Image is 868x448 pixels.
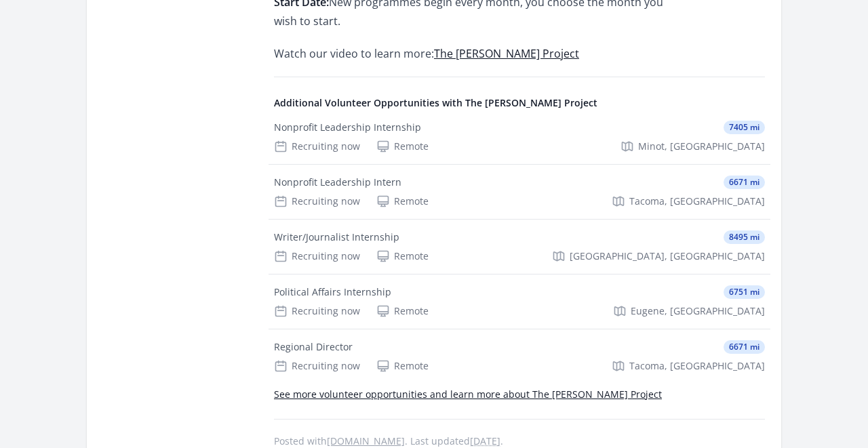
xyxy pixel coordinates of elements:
[269,165,770,219] a: Nonprofit Leadership Intern 6671 mi Recruiting now Remote Tacoma, [GEOGRAPHIC_DATA]
[376,249,429,263] div: Remote
[274,304,360,318] div: Recruiting now
[376,359,429,373] div: Remote
[327,434,405,447] a: [DOMAIN_NAME]
[274,195,360,208] div: Recruiting now
[274,121,421,134] div: Nonprofit Leadership Internship
[376,304,429,318] div: Remote
[274,96,765,110] h4: Additional Volunteer Opportunities with The [PERSON_NAME] Project
[470,434,500,447] abbr: Thu, Oct 9, 2025 1:44 PM
[274,359,360,373] div: Recruiting now
[724,121,765,134] span: 7405 mi
[269,220,770,274] a: Writer/Journalist Internship 8495 mi Recruiting now Remote [GEOGRAPHIC_DATA], [GEOGRAPHIC_DATA]
[724,285,765,299] span: 6751 mi
[274,44,671,63] p: Watch our video to learn more:
[376,140,429,153] div: Remote
[434,46,579,61] a: The [PERSON_NAME] Project
[724,340,765,354] span: 6671 mi
[631,304,765,318] span: Eugene, [GEOGRAPHIC_DATA]
[274,436,765,447] p: Posted with . Last updated .
[274,340,353,354] div: Regional Director
[274,230,399,244] div: Writer/Journalist Internship
[274,388,662,401] a: See more volunteer opportunities and learn more about The [PERSON_NAME] Project
[274,285,391,299] div: Political Affairs Internship
[376,195,429,208] div: Remote
[269,274,770,329] a: Political Affairs Internship 6751 mi Recruiting now Remote Eugene, [GEOGRAPHIC_DATA]
[269,329,770,384] a: Regional Director 6671 mi Recruiting now Remote Tacoma, [GEOGRAPHIC_DATA]
[274,176,401,189] div: Nonprofit Leadership Intern
[274,140,360,153] div: Recruiting now
[269,110,770,164] a: Nonprofit Leadership Internship 7405 mi Recruiting now Remote Minot, [GEOGRAPHIC_DATA]
[724,230,765,244] span: 8495 mi
[570,249,765,263] span: [GEOGRAPHIC_DATA], [GEOGRAPHIC_DATA]
[724,176,765,189] span: 6671 mi
[274,249,360,263] div: Recruiting now
[629,195,765,208] span: Tacoma, [GEOGRAPHIC_DATA]
[629,359,765,373] span: Tacoma, [GEOGRAPHIC_DATA]
[638,140,765,153] span: Minot, [GEOGRAPHIC_DATA]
